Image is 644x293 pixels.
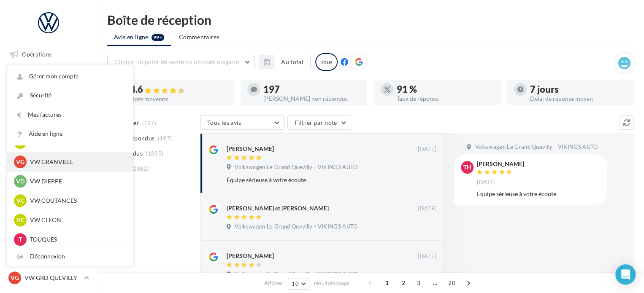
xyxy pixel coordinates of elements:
span: VC [16,216,24,224]
div: [PERSON_NAME] [227,145,274,153]
span: Non répondus [115,134,154,142]
a: Gérer mon compte [7,67,133,86]
div: Déconnexion [7,247,133,266]
button: Au total [274,55,311,69]
span: [DATE] [418,205,436,212]
span: [DATE] [477,179,495,186]
span: T [19,235,22,244]
div: Équipe sérieuse à votre écoute [227,176,382,184]
span: Volkswagen Le Grand Quevilly - VIKINGS AUTO [475,143,598,151]
a: Boîte de réception99+ [5,67,92,85]
div: [PERSON_NAME] [227,252,274,260]
p: VW DIEPPE [30,177,123,185]
span: (1885) [146,150,163,157]
button: Au total [260,55,311,69]
p: VW COUTANCES [30,196,123,205]
div: 91 % [397,85,494,94]
a: Opérations [5,46,92,63]
span: VD [16,177,24,185]
a: VG VW GRD QUEVILLY [7,270,90,286]
button: Choisir un point de vente ou un code magasin [107,55,255,69]
span: [DATE] [418,145,436,153]
span: VG [16,158,24,166]
a: PLV et print personnalisable [5,193,92,218]
p: VW CLEON [30,216,123,224]
span: (197) [158,135,172,142]
span: Volkswagen Le Grand Quevilly - VIKINGS AUTO [235,223,357,231]
span: 3 [412,276,425,290]
a: Visibilité en ligne [5,88,92,106]
p: TOUQUES [30,235,123,244]
div: [PERSON_NAME] et [PERSON_NAME] [227,204,329,212]
span: 2 [397,276,410,290]
button: 10 [288,278,309,290]
span: VG [11,274,19,282]
a: Aide en ligne [7,124,133,143]
span: 1 [380,276,394,290]
span: 10 [292,280,299,287]
a: Médiathèque [5,151,92,169]
span: Commentaires [179,33,219,41]
button: Tous les avis [200,116,284,130]
button: Filtrer par note [287,116,351,130]
div: 4.6 [130,85,227,94]
div: 7 jours [530,85,627,94]
a: Calendrier [5,172,92,190]
div: Note moyenne [130,96,227,102]
span: VC [16,196,24,205]
div: Tous [315,53,338,71]
span: TH [463,163,471,172]
div: Délai de réponse moyen [530,96,627,102]
span: Volkswagen Le Grand Quevilly - VIKINGS AUTO [235,164,357,171]
a: Contacts [5,130,92,148]
span: [DATE] [418,253,436,260]
div: [PERSON_NAME] [477,161,524,167]
span: ... [428,276,442,290]
p: VW GRANVILLE [30,158,123,166]
div: Équipe sérieuse à votre écoute [477,190,600,198]
a: Mes factures [7,105,133,124]
div: Open Intercom Messenger [615,264,636,285]
div: Taux de réponse [397,96,494,102]
span: 20 [445,276,459,290]
span: Tous les avis [207,119,241,126]
span: Choisir un point de vente ou un code magasin [114,58,239,65]
a: Campagnes [5,109,92,127]
div: 197 [263,85,360,94]
span: Volkswagen Le Grand Quevilly - VIKINGS AUTO [235,271,357,278]
span: (2082) [131,165,149,172]
span: Opérations [22,51,51,58]
a: Sécurité [7,86,133,105]
div: Boîte de réception [107,13,634,26]
span: résultats/page [314,279,349,287]
div: [PERSON_NAME] non répondus [263,96,360,102]
a: Campagnes DataOnDemand [5,221,92,246]
p: VW GRD QUEVILLY [24,274,81,282]
span: Afficher [264,279,283,287]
